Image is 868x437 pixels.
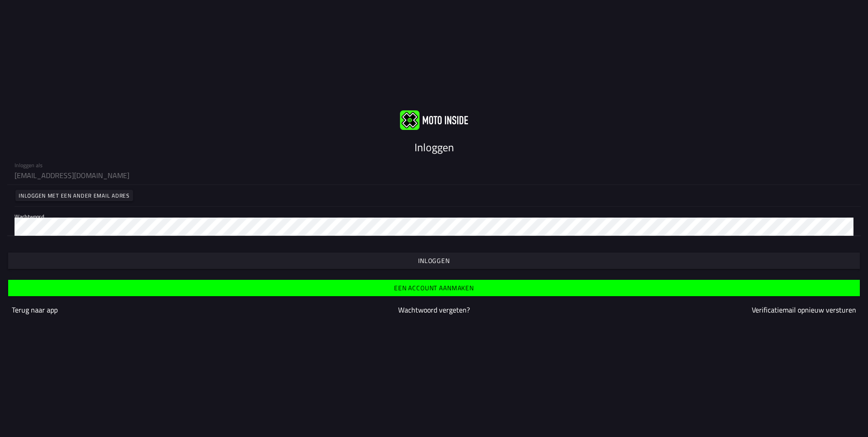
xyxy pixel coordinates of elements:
a: Wachtwoord vergeten? [398,304,470,315]
ion-button: Een account aanmaken [8,280,860,296]
a: Terug naar app [12,304,58,315]
a: Verificatiemail opnieuw versturen [752,304,856,315]
ion-text: Inloggen [418,258,450,264]
ion-button: Inloggen met een ander email adres [15,190,133,201]
ion-text: Inloggen [414,139,454,155]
